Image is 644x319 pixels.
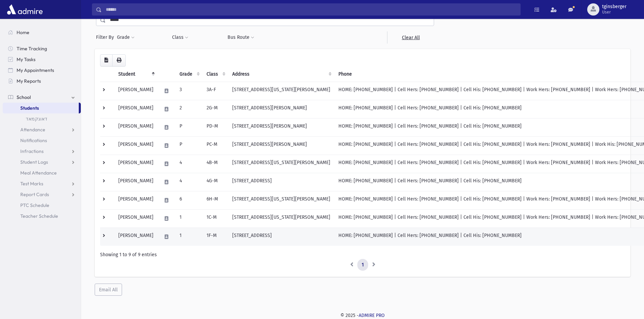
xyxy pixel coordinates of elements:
td: [STREET_ADDRESS] [228,173,334,191]
a: ADMIRE PRO [359,313,385,318]
td: 1F-M [202,228,228,246]
span: Time Tracking [17,46,47,52]
a: PTC Schedule [3,200,81,211]
td: [PERSON_NAME] [114,173,158,191]
td: 2G-M [202,100,228,118]
td: [STREET_ADDRESS][US_STATE][PERSON_NAME] [228,82,334,100]
a: Home [3,27,81,38]
a: My Tasks [3,54,81,65]
a: My Reports [3,76,81,86]
td: [PERSON_NAME] [114,155,158,173]
div: © 2025 - [92,312,633,319]
button: Print [112,54,126,67]
td: 4 [175,155,202,173]
span: Notifications [20,137,47,143]
button: Email All [95,284,122,296]
span: Students [20,105,39,111]
td: 6 [175,191,202,209]
button: Bus Route [227,31,255,44]
span: Test Marks [20,181,43,187]
td: [PERSON_NAME] [114,100,158,118]
td: 4G-M [202,173,228,191]
a: Students [3,103,79,113]
td: [STREET_ADDRESS] [228,228,334,246]
span: tginsberger [602,4,626,9]
td: [PERSON_NAME] [114,191,158,209]
th: Grade: activate to sort column ascending [175,67,202,82]
td: 3 [175,82,202,100]
a: Time Tracking [3,43,81,54]
span: Infractions [20,148,44,154]
a: Infractions [3,146,81,157]
th: Address: activate to sort column ascending [228,67,334,82]
a: Meal Attendance [3,167,81,178]
button: Grade [117,31,135,44]
span: Teacher Schedule [20,213,58,219]
span: Home [17,29,29,35]
span: Student Logs [20,159,48,165]
th: Student: activate to sort column descending [114,67,158,82]
a: School [3,92,81,103]
td: [PERSON_NAME] [114,136,158,155]
td: P [175,136,202,155]
td: [STREET_ADDRESS][US_STATE][PERSON_NAME] [228,191,334,209]
span: Filter By [96,34,117,41]
span: School [17,94,31,100]
td: PC-M [202,136,228,155]
td: [STREET_ADDRESS][PERSON_NAME] [228,100,334,118]
th: Class: activate to sort column ascending [202,67,228,82]
td: PD-M [202,118,228,136]
span: My Appointments [17,67,54,73]
td: 1 [175,228,202,246]
td: [STREET_ADDRESS][US_STATE][PERSON_NAME] [228,209,334,228]
td: [STREET_ADDRESS][PERSON_NAME] [228,136,334,155]
td: 1C-M [202,209,228,228]
td: 2 [175,100,202,118]
span: User [602,9,626,15]
a: Test Marks [3,178,81,189]
a: My Appointments [3,65,81,76]
span: Report Cards [20,191,49,197]
td: [STREET_ADDRESS][PERSON_NAME] [228,118,334,136]
td: 6H-M [202,191,228,209]
button: Class [172,31,189,44]
td: P [175,118,202,136]
td: 4 [175,173,202,191]
td: [PERSON_NAME] [114,228,158,246]
a: Notifications [3,135,81,146]
button: CSV [100,54,113,67]
span: Attendance [20,127,45,133]
span: My Reports [17,78,41,84]
span: My Tasks [17,56,35,62]
td: [PERSON_NAME] [114,118,158,136]
div: Showing 1 to 9 of 9 entries [100,251,625,258]
td: 4B-M [202,155,228,173]
a: דאוגקמאד [3,113,81,124]
a: Teacher Schedule [3,211,81,221]
td: [PERSON_NAME] [114,82,158,100]
a: Student Logs [3,157,81,167]
td: [PERSON_NAME] [114,209,158,228]
a: Attendance [3,124,81,135]
span: Meal Attendance [20,170,57,176]
td: 3A-F [202,82,228,100]
a: 1 [357,259,368,271]
span: PTC Schedule [20,202,49,208]
a: Clear All [387,31,434,44]
a: Report Cards [3,189,81,200]
input: Search [102,3,520,16]
td: 1 [175,209,202,228]
td: [STREET_ADDRESS][US_STATE][PERSON_NAME] [228,155,334,173]
img: AdmirePro [5,3,44,16]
